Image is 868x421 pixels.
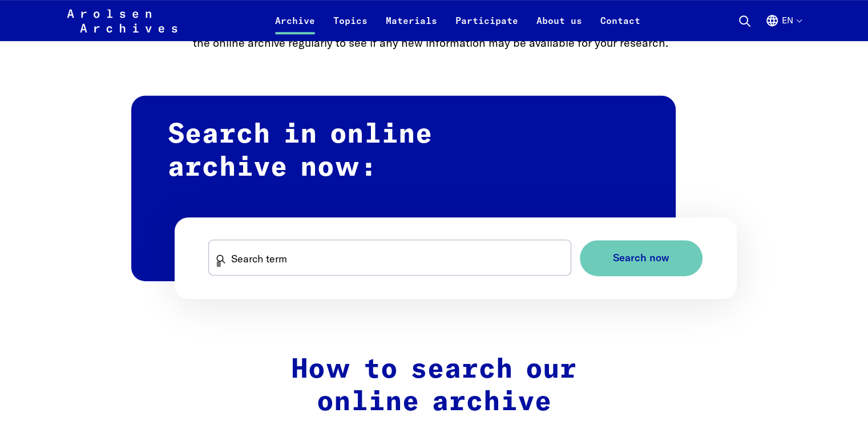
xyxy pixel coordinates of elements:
h2: Search in online archive now: [131,96,676,281]
button: Search now [580,240,703,276]
nav: Primary [266,7,649,34]
a: Topics [324,14,377,41]
button: English, language selection [765,14,801,41]
a: Contact [591,14,649,41]
a: Materials [377,14,446,41]
a: About us [527,14,591,41]
h2: How to search our online archive [193,354,676,419]
a: Archive [266,14,324,41]
a: Participate [446,14,527,41]
span: Search now [613,252,669,264]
